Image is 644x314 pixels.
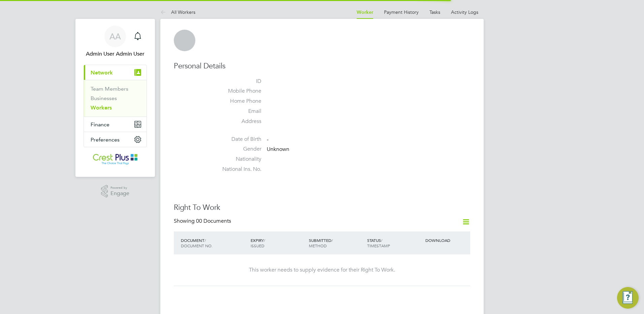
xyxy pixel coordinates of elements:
[384,9,419,15] a: Payment History
[101,185,130,198] a: Powered byEngage
[214,166,261,173] label: National Ins. No.
[429,9,440,15] a: Tasks
[91,86,128,92] a: Team Members
[381,238,382,243] span: /
[179,234,249,252] div: DOCUMENT
[91,121,109,128] span: Finance
[91,104,112,111] a: Workers
[84,117,147,132] button: Finance
[267,146,289,153] span: Unknown
[109,32,121,41] span: AA
[214,146,261,153] label: Gender
[174,203,470,213] h3: Right To Work
[181,266,463,274] div: This worker needs to supply evidence for their Right To Work.
[204,238,206,243] span: /
[84,50,147,58] span: Admin User Admin User
[214,78,261,85] label: ID
[249,234,307,252] div: EXPIRY
[91,95,117,101] a: Businesses
[84,154,147,165] a: Go to home page
[160,9,195,15] a: All Workers
[110,185,129,191] span: Powered by
[214,98,261,105] label: Home Phone
[84,26,147,58] a: AAAdmin User Admin User
[196,218,231,224] span: 00 Documents
[617,287,639,309] button: Engage Resource Center
[84,132,147,147] button: Preferences
[84,80,147,117] div: Network
[91,136,120,143] span: Preferences
[110,191,129,196] span: Engage
[214,118,261,125] label: Address
[93,154,138,165] img: crestplusoperations-logo-retina.png
[424,234,470,246] div: DOWNLOAD
[451,9,478,15] a: Activity Logs
[267,136,268,143] span: -
[309,243,327,248] span: METHOD
[181,243,213,248] span: DOCUMENT NO.
[331,238,333,243] span: /
[214,108,261,115] label: Email
[367,243,390,248] span: TIMESTAMP
[251,243,264,248] span: ISSUED
[307,234,365,252] div: SUBMITTED
[264,238,265,243] span: /
[357,9,373,15] a: Worker
[75,19,155,177] nav: Main navigation
[174,218,232,225] div: Showing
[365,234,424,252] div: STATUS
[84,65,147,80] button: Network
[91,69,113,76] span: Network
[214,156,261,163] label: Nationality
[174,61,470,71] h3: Personal Details
[214,136,261,143] label: Date of Birth
[214,88,261,95] label: Mobile Phone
